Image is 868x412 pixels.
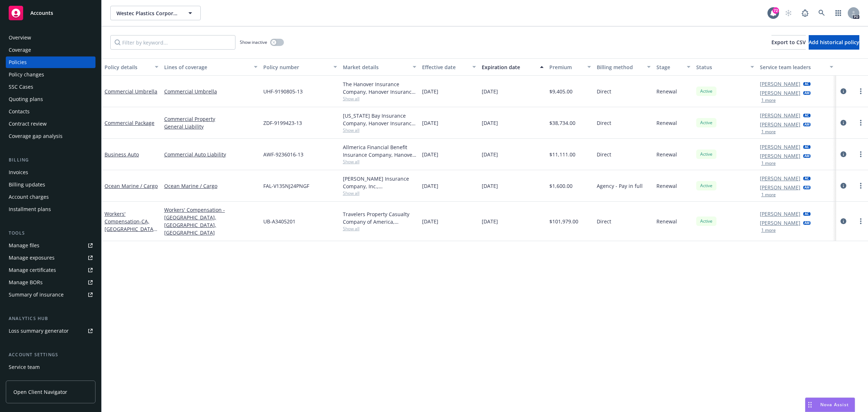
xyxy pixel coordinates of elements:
[102,58,161,76] button: Policy details
[597,63,643,71] div: Billing method
[260,58,340,76] button: Policy number
[422,119,438,127] span: [DATE]
[839,181,848,190] a: circleInformation
[9,277,43,288] div: Manage BORs
[761,98,776,102] button: 1 more
[856,181,865,190] a: more
[597,119,611,127] span: Direct
[761,193,776,197] button: 1 more
[6,3,95,23] a: Accounts
[240,39,267,45] span: Show inactive
[597,182,643,190] span: Agency - Pay in full
[343,159,417,165] span: Show all
[6,118,95,130] a: Contract review
[6,191,95,203] a: Account charges
[546,58,594,76] button: Premium
[263,151,303,158] span: AWF-9236016-13
[656,218,677,225] span: Renewal
[110,35,235,50] input: Filter by keyword...
[699,151,714,157] span: Active
[761,161,776,165] button: 1 more
[422,218,438,225] span: [DATE]
[699,119,714,126] span: Active
[105,210,157,240] a: Workers' Compensation
[6,325,95,337] a: Loss summary generator
[343,96,417,102] span: Show all
[6,374,95,385] a: Sales relationships
[422,88,438,95] span: [DATE]
[6,179,95,190] a: Billing updates
[760,63,826,71] div: Service team leaders
[856,217,865,226] a: more
[760,219,800,227] a: [PERSON_NAME]
[6,240,95,251] a: Manage files
[798,6,812,20] a: Report a Bug
[422,63,468,71] div: Effective date
[6,32,95,43] a: Overview
[9,264,56,276] div: Manage certificates
[656,88,677,95] span: Renewal
[597,88,611,95] span: Direct
[105,119,154,126] a: Commercial Package
[699,218,714,224] span: Active
[6,351,95,358] div: Account settings
[820,402,849,408] span: Nova Assist
[760,175,800,182] a: [PERSON_NAME]
[9,69,44,80] div: Policy changes
[263,63,329,71] div: Policy number
[9,106,30,117] div: Contacts
[9,203,51,215] div: Installment plans
[482,119,498,127] span: [DATE]
[164,151,258,158] a: Commercial Auto Liability
[6,252,95,264] a: Manage exposures
[9,167,28,178] div: Invoices
[760,80,800,88] a: [PERSON_NAME]
[482,182,498,190] span: [DATE]
[343,112,417,127] div: [US_STATE] Bay Insurance Company, Hanover Insurance Group
[805,398,814,412] div: Drag to move
[263,88,303,95] span: UHF-9190805-13
[164,63,250,71] div: Lines of coverage
[6,167,95,178] a: Invoices
[482,88,498,95] span: [DATE]
[263,119,302,127] span: ZDF-9199423-13
[781,6,796,20] a: Start snowing
[343,127,417,133] span: Show all
[6,203,95,215] a: Installment plans
[9,179,45,190] div: Billing updates
[105,218,157,240] span: - CA, [GEOGRAPHIC_DATA], [GEOGRAPHIC_DATA]
[856,87,865,96] a: more
[597,151,611,158] span: Direct
[549,63,583,71] div: Premium
[549,119,575,127] span: $38,734.00
[161,58,260,76] button: Lines of coverage
[164,123,258,130] a: General Liability
[699,182,714,189] span: Active
[110,6,201,20] button: Westec Plastics Corporation
[343,80,417,96] div: The Hanover Insurance Company, Hanover Insurance Group
[6,264,95,276] a: Manage certificates
[6,277,95,288] a: Manage BORs
[482,218,498,225] span: [DATE]
[482,63,536,71] div: Expiration date
[6,230,95,237] div: Tools
[9,325,69,337] div: Loss summary generator
[549,182,573,190] span: $1,600.00
[654,58,693,76] button: Stage
[760,143,800,151] a: [PERSON_NAME]
[760,152,800,160] a: [PERSON_NAME]
[6,93,95,105] a: Quoting plans
[343,190,417,196] span: Show all
[839,87,848,96] a: circleInformation
[6,81,95,93] a: SSC Cases
[9,93,43,105] div: Quoting plans
[839,150,848,159] a: circleInformation
[9,252,55,264] div: Manage exposures
[693,58,757,76] button: Status
[6,130,95,142] a: Coverage gap analysis
[340,58,420,76] button: Market details
[757,58,837,76] button: Service team leaders
[9,81,33,93] div: SSC Cases
[809,39,859,46] span: Add historical policy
